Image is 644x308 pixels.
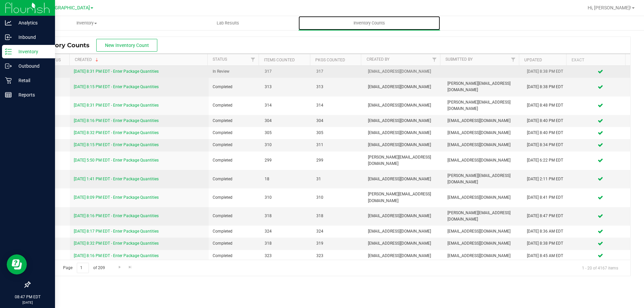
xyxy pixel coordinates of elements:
[12,19,52,27] p: Analytics
[368,176,439,182] span: [EMAIL_ADDRESS][DOMAIN_NAME]
[447,194,519,201] span: [EMAIL_ADDRESS][DOMAIN_NAME]
[16,16,157,30] a: Inventory
[299,16,440,30] a: Inventory Counts
[248,54,259,65] a: Filter
[213,84,256,90] span: Completed
[368,142,439,148] span: [EMAIL_ADDRESS][DOMAIN_NAME]
[527,142,567,148] div: [DATE] 8:34 PM EDT
[213,130,256,136] span: Completed
[213,68,256,75] span: In Review
[315,58,345,62] a: Pkgs Counted
[75,57,100,62] a: Created
[316,253,360,259] span: 323
[316,142,360,148] span: 311
[447,173,519,185] span: [PERSON_NAME][EMAIL_ADDRESS][DOMAIN_NAME]
[527,213,567,219] div: [DATE] 8:47 PM EDT
[265,213,308,219] span: 318
[588,5,631,10] span: Hi, [PERSON_NAME]!
[527,194,567,201] div: [DATE] 8:41 PM EDT
[74,253,159,258] a: [DATE] 8:16 PM EDT - Enter Package Quantities
[35,42,96,49] span: Inventory Counts
[77,263,89,273] input: 1
[368,68,439,75] span: [EMAIL_ADDRESS][DOMAIN_NAME]
[527,102,567,109] div: [DATE] 8:48 PM EDT
[213,157,256,164] span: Completed
[16,20,157,26] span: Inventory
[265,142,308,148] span: 310
[74,103,159,108] a: [DATE] 8:31 PM EDT - Enter Package Quantities
[5,91,12,98] inline-svg: Reports
[447,80,519,93] span: [PERSON_NAME][EMAIL_ADDRESS][DOMAIN_NAME]
[368,240,439,247] span: [EMAIL_ADDRESS][DOMAIN_NAME]
[12,76,52,84] p: Retail
[74,118,159,123] a: [DATE] 8:16 PM EDT - Enter Package Quantities
[447,99,519,112] span: [PERSON_NAME][EMAIL_ADDRESS][DOMAIN_NAME]
[74,158,159,163] a: [DATE] 5:50 PM EDT - Enter Package Quantities
[368,154,439,167] span: [PERSON_NAME][EMAIL_ADDRESS][DOMAIN_NAME]
[527,157,567,164] div: [DATE] 6:22 PM EDT
[213,194,256,201] span: Completed
[265,240,308,247] span: 318
[125,263,135,272] a: Go to the last page
[74,130,159,135] a: [DATE] 8:32 PM EDT - Enter Package Quantities
[316,213,360,219] span: 318
[527,253,567,259] div: [DATE] 8:45 AM EDT
[447,130,519,136] span: [EMAIL_ADDRESS][DOMAIN_NAME]
[368,253,439,259] span: [EMAIL_ADDRESS][DOMAIN_NAME]
[96,39,157,52] button: New Inventory Count
[74,142,159,147] a: [DATE] 8:15 PM EDT - Enter Package Quantities
[213,57,227,62] a: Status
[157,16,299,30] a: Lab Results
[3,294,52,300] p: 08:47 PM EDT
[5,48,12,55] inline-svg: Inventory
[316,157,360,164] span: 299
[447,118,519,124] span: [EMAIL_ADDRESS][DOMAIN_NAME]
[367,57,389,62] a: Created By
[74,213,159,218] a: [DATE] 8:16 PM EDT - Enter Package Quantities
[368,191,439,204] span: [PERSON_NAME][EMAIL_ADDRESS][DOMAIN_NAME]
[527,130,567,136] div: [DATE] 8:40 PM EDT
[527,118,567,124] div: [DATE] 8:40 PM EDT
[74,69,159,74] a: [DATE] 8:31 PM EDT - Enter Package Quantities
[74,229,159,234] a: [DATE] 8:17 PM EDT - Enter Package Quantities
[265,228,308,235] span: 324
[213,240,256,247] span: Completed
[12,62,52,70] p: Outbound
[316,228,360,235] span: 324
[74,241,159,246] a: [DATE] 8:32 PM EDT - Enter Package Quantities
[265,176,308,182] span: 18
[7,254,27,274] iframe: Resource center
[213,253,256,259] span: Completed
[344,20,394,26] span: Inventory Counts
[264,58,295,62] a: Items Counted
[3,300,52,305] p: [DATE]
[445,57,473,62] a: Submitted By
[507,54,519,65] a: Filter
[265,157,308,164] span: 299
[447,142,519,148] span: [EMAIL_ADDRESS][DOMAIN_NAME]
[5,63,12,69] inline-svg: Outbound
[74,177,159,181] a: [DATE] 1:41 PM EDT - Enter Package Quantities
[368,102,439,109] span: [EMAIL_ADDRESS][DOMAIN_NAME]
[265,68,308,75] span: 317
[12,33,52,41] p: Inbound
[524,58,542,62] a: Updated
[368,84,439,90] span: [EMAIL_ADDRESS][DOMAIN_NAME]
[447,240,519,247] span: [EMAIL_ADDRESS][DOMAIN_NAME]
[368,213,439,219] span: [EMAIL_ADDRESS][DOMAIN_NAME]
[5,34,12,41] inline-svg: Inbound
[447,210,519,223] span: [PERSON_NAME][EMAIL_ADDRESS][DOMAIN_NAME]
[316,68,360,75] span: 317
[265,130,308,136] span: 305
[316,194,360,201] span: 310
[316,118,360,124] span: 304
[213,176,256,182] span: Completed
[527,84,567,90] div: [DATE] 8:38 PM EDT
[74,195,159,200] a: [DATE] 8:09 PM EDT - Enter Package Quantities
[213,102,256,109] span: Completed
[5,19,12,26] inline-svg: Analytics
[44,5,90,11] span: [GEOGRAPHIC_DATA]
[316,240,360,247] span: 319
[447,157,519,164] span: [EMAIL_ADDRESS][DOMAIN_NAME]
[208,20,248,26] span: Lab Results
